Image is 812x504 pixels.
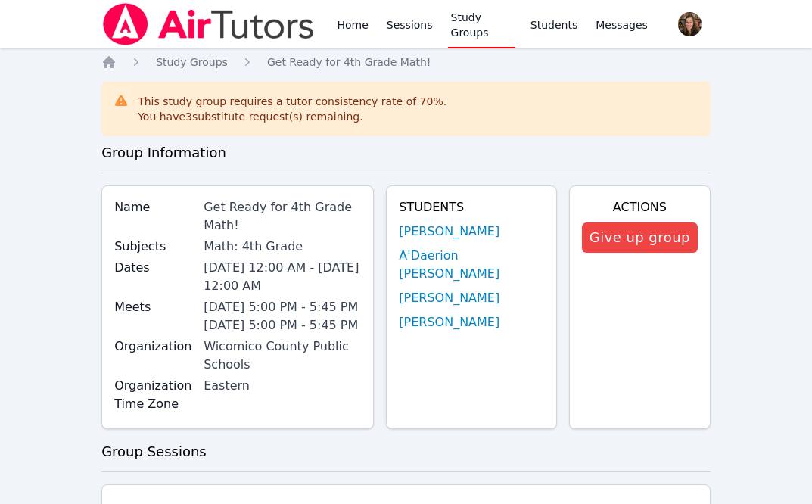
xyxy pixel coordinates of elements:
label: Subjects [114,238,194,256]
h3: Group Information [101,142,711,163]
a: Study Groups [156,54,228,70]
div: Wicomico County Public Schools [204,338,361,374]
label: Meets [114,298,194,316]
label: Organization Time Zone [114,377,194,413]
li: [DATE] 5:00 PM - 5:45 PM [204,316,361,334]
a: Get Ready for 4th Grade Math! [267,54,431,70]
a: [PERSON_NAME] [399,289,499,307]
h4: Actions [582,198,698,216]
li: [DATE] 5:00 PM - 5:45 PM [204,298,361,316]
a: A'Daerion [PERSON_NAME] [399,247,543,283]
img: Air Tutors [101,3,316,45]
div: You have 3 substitute request(s) remaining. [138,109,446,124]
div: Math: 4th Grade [204,238,361,256]
div: Eastern [204,377,361,395]
span: Messages [596,17,648,33]
div: This study group requires a tutor consistency rate of 70 %. [138,94,446,124]
label: Name [114,198,194,216]
span: Study Groups [156,56,228,68]
div: Get Ready for 4th Grade Math! [204,198,361,235]
nav: Breadcrumb [101,54,711,70]
a: [PERSON_NAME] [399,313,499,331]
a: [PERSON_NAME] [399,222,499,241]
label: Organization [114,338,194,356]
button: Give up group [582,222,698,253]
span: [DATE] 12:00 AM - [DATE] 12:00 AM [204,260,359,293]
label: Dates [114,259,194,277]
h3: Group Sessions [101,441,711,462]
h4: Students [399,198,543,216]
span: Get Ready for 4th Grade Math! [267,56,431,68]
